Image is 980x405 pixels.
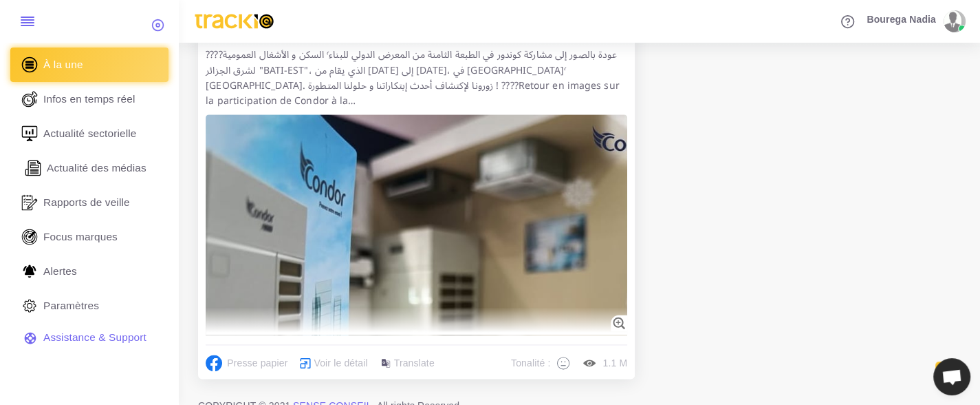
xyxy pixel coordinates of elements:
img: parametre.svg [19,295,40,316]
img: neutre [555,355,571,371]
span: Paramètres [43,298,99,313]
span: Infos en temps réel [43,92,135,107]
img: avatar [944,10,961,32]
span: Presse papier [227,356,287,370]
a: Focus marques [10,220,168,254]
a: À la une [10,48,168,82]
span: Actualité des médias [47,160,146,176]
img: focus-marques.svg [19,227,40,247]
a: Actualité des médias [10,151,168,185]
span: À la une [43,57,83,72]
img: zoom [611,315,627,331]
span: Actualité sectorielle [43,126,137,141]
img: revue-editorielle.svg [23,158,43,178]
img: home.svg [19,54,40,75]
span: Focus marques [43,229,118,245]
p: ????عودة بالصور إلى مشاركة كوندور في الطبعة الثامنة من المعرض الدولي للبناء٬ السكن و الأشغال العم... [206,48,627,110]
a: Voir le détail [287,355,367,371]
span: Voir le détail [314,356,367,370]
a: Translate [368,355,435,371]
img: impressions [581,355,598,371]
img: Alerte.svg [19,261,40,282]
img: facebook.svg [206,355,222,371]
img: revue-sectorielle.svg [19,123,40,144]
span: Alertes [43,264,77,279]
img: Translate [378,355,394,371]
a: Alertes [10,254,168,289]
div: Ouvrir le chat [933,358,970,395]
a: Paramètres [10,289,168,323]
img: rapport_1.svg [19,192,40,213]
a: Actualité sectorielle [10,116,168,151]
img: revue-live.svg [19,89,40,110]
span: Bourega Nadia [867,14,936,24]
span: Tonalité : [511,356,550,370]
span: Rapports de veille [43,195,130,210]
a: Infos en temps réel [10,82,168,116]
a: Bourega Nadia avatar [860,10,970,32]
span: Assistance & Support [43,330,146,345]
img: trackio.svg [188,8,280,35]
img: Agrandir [297,355,314,371]
a: Rapports de veille [10,185,168,220]
span: 1.1 M [602,356,627,370]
